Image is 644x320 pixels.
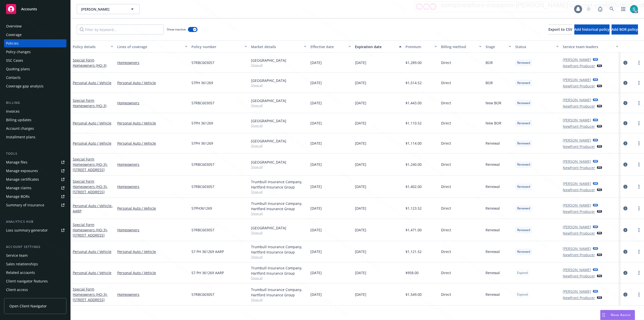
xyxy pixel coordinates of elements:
a: circleInformation [622,184,628,190]
a: Special Form Homeowners (HO-3) [73,179,108,194]
div: [GEOGRAPHIC_DATA] [251,78,306,83]
a: Personal Auto / Vehicle [73,141,111,146]
span: Nova Assist [611,313,631,317]
span: Renewed [517,228,530,232]
span: 57PH 361269 [191,80,213,85]
span: Export to CSV [548,27,572,32]
a: Installment plans [4,133,66,141]
button: Billing method [439,41,484,53]
a: more [636,140,642,146]
a: Coverage gap analysis [4,82,66,90]
div: SSC Cases [6,56,23,65]
button: Status [513,41,561,53]
span: Renewed [517,206,530,211]
a: [PERSON_NAME] [563,117,591,123]
div: [GEOGRAPHIC_DATA] [251,225,306,231]
span: Show all [251,144,306,148]
a: circleInformation [622,292,628,298]
span: [DATE] [310,80,322,85]
span: $1,123.52 [406,206,422,211]
div: Client access [6,286,28,294]
span: [DATE] [355,120,366,126]
button: Premium [404,41,439,53]
a: Homeowners [117,100,187,106]
span: Direct [441,120,451,126]
div: Installment plans [6,133,35,141]
span: Renewal [486,206,500,211]
div: Client navigator features [6,277,48,285]
span: Renewal [486,292,500,297]
a: circleInformation [622,249,628,255]
div: [GEOGRAPHIC_DATA] [251,159,306,165]
a: more [636,60,642,66]
div: Summary of insurance [6,201,44,209]
a: Personal Auto / Vehicle [73,80,111,85]
span: Direct [441,227,451,233]
div: Trumbull Insurance Company, Hartford Insurance Group [251,244,306,255]
div: Contacts [6,74,21,82]
span: Direct [441,162,451,167]
a: [PERSON_NAME] [563,289,591,294]
span: 57PH 361269 [191,141,213,146]
a: Manage claims [4,184,66,192]
button: Policy details [71,41,115,53]
div: Manage BORs [6,193,30,201]
span: New BOR [486,100,501,106]
div: Billing [4,100,66,105]
a: Newfront Producer [563,104,595,109]
a: Loss summary generator [4,226,66,234]
a: Personal Auto / Vehicle [117,249,187,254]
div: Manage exposures [6,167,38,175]
div: Coverage gap analysis [6,82,44,90]
button: Export to CSV [548,24,572,35]
a: Overview [4,22,66,30]
span: Direct [441,141,451,146]
div: Trumbull Insurance Company, Hartford Insurance Group [251,265,306,276]
a: Coverage [4,31,66,39]
a: Personal Auto / Vehicle [117,80,187,85]
span: Add historical policy [574,27,610,32]
span: $1,471.00 [406,227,422,233]
span: Direct [441,60,451,65]
a: Special Form Homeowners (HO-3) [73,98,106,108]
span: - [STREET_ADDRESS] [73,228,108,238]
span: Renewal [486,184,500,189]
a: Sales relationships [4,260,66,268]
button: [PERSON_NAME] [77,4,140,14]
span: Renewed [517,60,530,65]
a: circleInformation [622,80,628,86]
span: Manage exposures [4,167,66,175]
a: Newfront Producer [563,83,595,89]
a: [PERSON_NAME] [563,97,591,103]
span: $1,240.00 [406,162,422,167]
div: Policy changes [6,48,31,56]
span: 57 PH 361269 AARP [191,270,224,275]
span: New BOR [486,120,501,126]
a: [PERSON_NAME] [563,246,591,251]
span: Renewed [517,81,530,85]
a: Special Form Homeowners (HO-3) [73,222,108,238]
span: [DATE] [310,162,322,167]
div: Billing updates [6,116,31,124]
a: circleInformation [622,162,628,168]
span: Direct [441,292,451,297]
div: Policy details [73,44,108,49]
a: Start snowing [584,4,594,14]
div: Policies [6,39,19,47]
div: Related accounts [6,269,35,277]
a: circleInformation [622,140,628,146]
div: Overview [6,22,22,30]
button: Add historical policy [574,24,610,35]
div: Invoices [6,107,20,115]
span: [DATE] [310,206,322,211]
span: Open Client Navigator [9,303,47,309]
div: [GEOGRAPHIC_DATA] [251,138,306,144]
div: Trumbull Insurance Company, Hartford Insurance Group [251,179,306,190]
span: [DATE] [355,162,366,167]
a: Switch app [618,4,628,14]
div: Expiration date [355,44,396,49]
a: Personal Auto / Vehicle [73,203,113,213]
div: Service team [6,251,28,260]
span: Show all [251,255,306,259]
a: Related accounts [4,269,66,277]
